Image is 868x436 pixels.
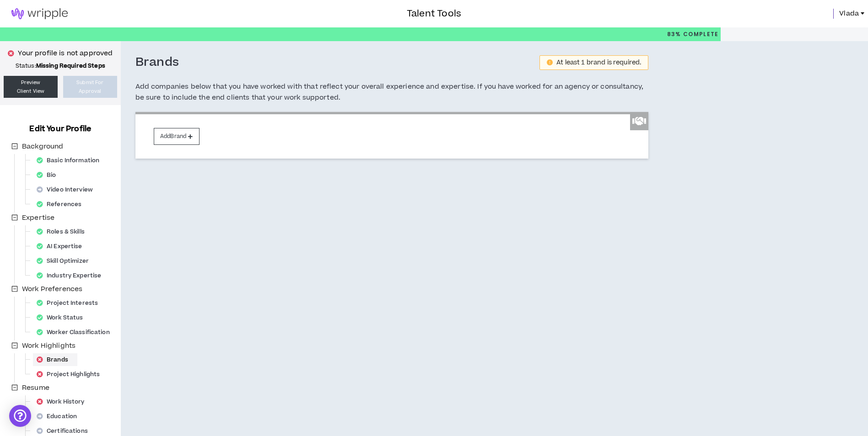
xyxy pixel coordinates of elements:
[18,48,113,58] p: Your profile is not approved
[33,255,98,267] div: Skill Optimizer
[681,30,719,38] span: Complete
[33,225,94,238] div: Roles & Skills
[33,326,119,339] div: Worker Classification
[33,311,92,324] div: Work Status
[11,143,18,149] span: minus-square
[11,342,18,349] span: minus-square
[33,169,65,181] div: Bio
[556,59,641,66] div: At least 1 brand is required.
[20,284,84,295] span: Work Preferences
[667,27,719,41] p: 83%
[20,141,65,152] span: Background
[22,383,49,393] span: Resume
[11,214,18,221] span: minus-square
[11,286,18,292] span: minus-square
[22,213,54,223] span: Expertise
[135,81,649,103] h5: Add companies below that you have worked with that reflect your overall experience and expertise....
[26,123,95,134] h3: Edit Your Profile
[33,368,109,381] div: Project Highlights
[20,213,56,223] span: Expertise
[4,62,117,69] p: Status:
[33,198,91,211] div: References
[154,128,199,145] button: AddBrand
[36,62,105,70] strong: Missing Required Steps
[11,384,18,391] span: minus-square
[33,353,77,366] div: Brands
[33,183,102,196] div: Video Interview
[22,341,75,351] span: Work Highlights
[20,383,51,393] span: Resume
[9,405,31,427] div: Open Intercom Messenger
[33,395,94,408] div: Work History
[22,284,82,294] span: Work Preferences
[135,55,179,70] h3: Brands
[63,76,117,98] button: Submit ForApproval
[33,154,108,167] div: Basic Information
[33,297,107,309] div: Project Interests
[4,76,58,98] a: PreviewClient View
[33,269,110,282] div: Industry Expertise
[20,340,77,351] span: Work Highlights
[407,7,461,21] h3: Talent Tools
[839,9,859,19] span: Vlada
[22,142,63,151] span: Background
[33,240,92,253] div: AI Expertise
[33,410,86,423] div: Education
[547,59,553,65] span: exclamation-circle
